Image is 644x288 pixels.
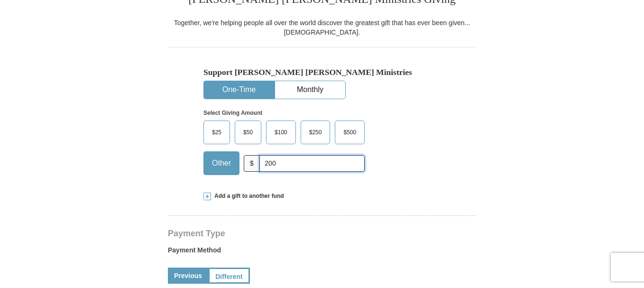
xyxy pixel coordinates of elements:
[275,81,345,99] button: Monthly
[168,268,208,284] a: Previous
[239,125,258,139] span: $50
[259,155,365,172] input: Other Amount
[304,125,327,139] span: $250
[168,18,476,37] div: Together, we're helping people all over the world discover the greatest gift that has ever been g...
[168,245,476,260] label: Payment Method
[244,155,260,172] span: $
[203,67,441,77] h5: Support [PERSON_NAME] [PERSON_NAME] Ministries
[168,230,476,237] h4: Payment Type
[211,192,284,200] span: Add a gift to another fund
[207,156,236,170] span: Other
[203,110,262,116] strong: Select Giving Amount
[204,81,274,99] button: One-Time
[270,125,292,139] span: $100
[207,125,226,139] span: $25
[339,125,361,139] span: $500
[208,268,250,284] a: Different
